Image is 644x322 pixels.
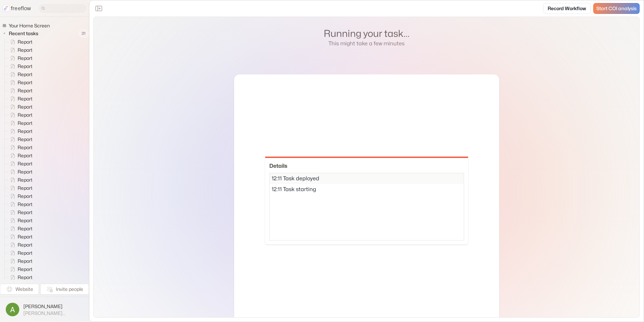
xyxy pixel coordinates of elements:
[16,241,34,248] span: Report
[5,54,35,62] a: Report
[7,22,52,29] span: Your Home Screen
[16,201,34,208] span: Report
[5,249,35,257] a: Report
[40,284,89,295] button: Invite people
[11,4,31,13] p: freeflow
[5,103,35,111] a: Report
[16,193,34,200] span: Report
[16,225,34,232] span: Report
[23,303,83,310] span: [PERSON_NAME]
[5,192,35,200] a: Report
[5,257,35,265] a: Report
[5,200,35,208] a: Report
[5,78,35,87] a: Report
[5,87,35,95] a: Report
[16,136,34,143] span: Report
[270,173,464,184] div: 12:11 Task deployed
[5,119,35,127] a: Report
[7,30,40,37] span: Recent tasks
[16,168,34,175] span: Report
[5,127,35,135] a: Report
[5,241,35,249] a: Report
[16,103,34,110] span: Report
[6,303,19,316] img: profile
[16,79,34,86] span: Report
[5,216,35,225] a: Report
[5,184,35,192] a: Report
[5,62,35,70] a: Report
[16,233,34,240] span: Report
[16,274,34,281] span: Report
[16,71,34,78] span: Report
[3,4,31,13] a: freeflow
[5,70,35,78] a: Report
[4,301,85,318] button: [PERSON_NAME][PERSON_NAME][EMAIL_ADDRESS]
[5,143,35,152] a: Report
[16,209,34,216] span: Report
[5,233,35,241] a: Report
[5,265,35,273] a: Report
[16,112,34,118] span: Report
[16,87,34,94] span: Report
[16,128,34,135] span: Report
[16,120,34,127] span: Report
[324,28,410,40] h1: Running your task...
[2,22,52,29] a: Your Home Screen
[5,95,35,103] a: Report
[5,38,35,46] a: Report
[16,250,34,256] span: Report
[16,185,34,191] span: Report
[16,63,34,70] span: Report
[5,135,35,143] a: Report
[593,3,640,14] a: Start COI analysis
[543,3,591,14] a: Record Workflow
[93,3,104,14] button: Close the sidebar
[16,217,34,224] span: Report
[16,55,34,62] span: Report
[16,144,34,151] span: Report
[16,95,34,102] span: Report
[5,111,35,119] a: Report
[5,160,35,168] a: Report
[269,162,464,170] h2: Details
[5,273,35,281] a: Report
[16,266,34,273] span: Report
[5,168,35,176] a: Report
[16,152,34,159] span: Report
[2,29,41,38] button: Recent tasks
[78,29,89,38] span: 31
[16,39,34,45] span: Report
[5,208,35,216] a: Report
[23,310,83,316] span: [PERSON_NAME][EMAIL_ADDRESS]
[16,258,34,264] span: Report
[270,184,464,195] div: 12:11 Task starting
[16,160,34,167] span: Report
[5,225,35,233] a: Report
[596,6,637,11] span: Start COI analysis
[16,47,34,53] span: Report
[5,46,35,54] a: Report
[16,177,34,183] span: Report
[5,152,35,160] a: Report
[5,176,35,184] a: Report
